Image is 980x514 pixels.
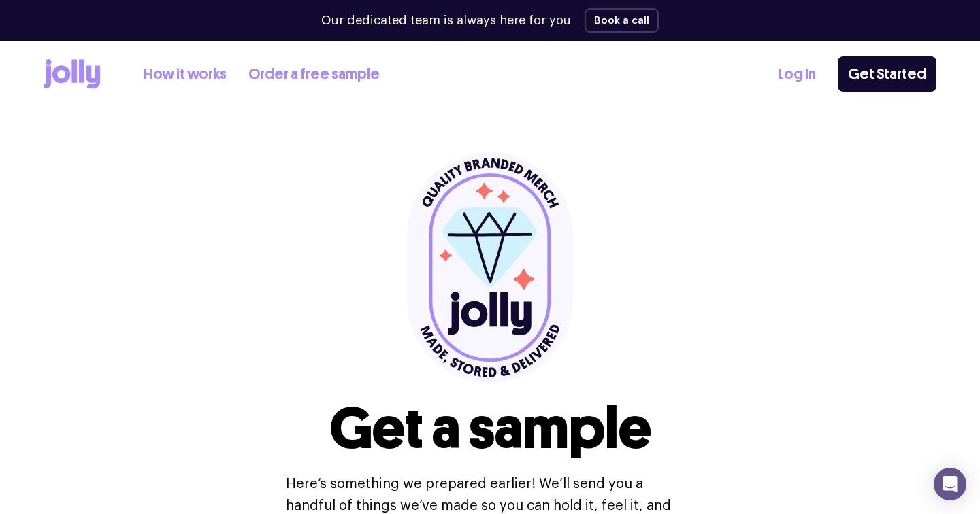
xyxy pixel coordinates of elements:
p: Our dedicated team is always here for you [321,12,571,30]
button: Book a call [585,8,659,33]
a: Get Started [838,56,936,92]
a: Log In [778,63,816,86]
h1: Get a sample [329,400,651,457]
div: Open Intercom Messenger [934,468,966,500]
a: How it works [144,63,227,86]
a: Order a free sample [248,63,380,86]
